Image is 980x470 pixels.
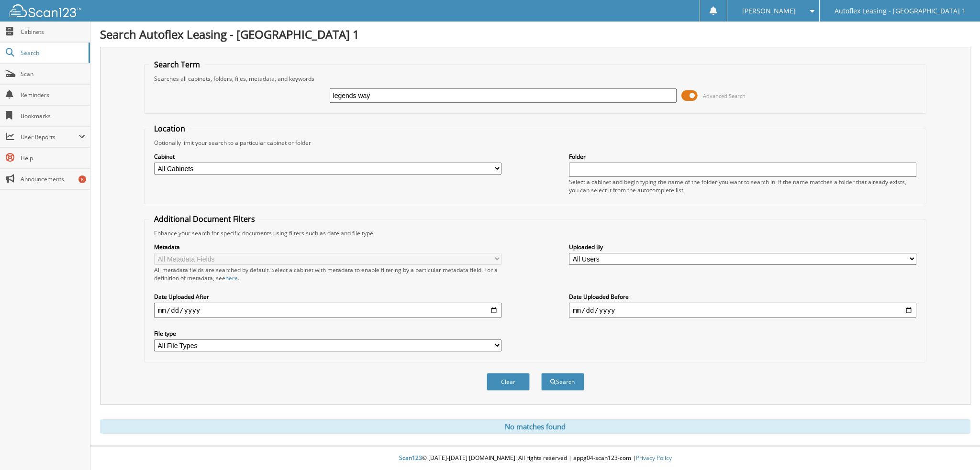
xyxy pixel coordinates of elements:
span: Autoflex Leasing - [GEOGRAPHIC_DATA] 1 [835,8,966,14]
span: Advanced Search [703,92,746,99]
label: Cabinet [154,153,501,161]
button: Search [541,373,584,391]
div: © [DATE]-[DATE] [DOMAIN_NAME]. All rights reserved | appg04-scan123-com | [90,447,980,470]
div: Select a cabinet and begin typing the name of the folder you want to search in. If the name match... [569,178,916,194]
label: Folder [569,153,916,161]
legend: Location [149,123,190,134]
img: scan123-logo-white.svg [10,4,81,17]
div: Searches all cabinets, folders, files, metadata, and keywords [149,75,921,83]
span: User Reports [21,133,78,141]
label: File type [154,329,501,338]
span: Scan [21,70,85,78]
h1: Search Autoflex Leasing - [GEOGRAPHIC_DATA] 1 [100,26,970,42]
span: Bookmarks [21,112,85,120]
button: Clear [487,373,530,391]
div: No matches found [100,419,970,434]
div: Optionally limit your search to a particular cabinet or folder [149,139,921,147]
input: end [569,303,916,318]
span: Scan123 [399,454,422,462]
div: Enhance your search for specific documents using filters such as date and file type. [149,229,921,237]
span: Announcements [21,175,85,183]
span: Cabinets [21,28,85,36]
legend: Search Term [149,59,205,70]
label: Date Uploaded Before [569,293,916,301]
span: Search [21,49,84,57]
a: here [225,274,238,282]
a: Privacy Policy [636,454,672,462]
span: Reminders [21,91,85,99]
legend: Additional Document Filters [149,214,260,224]
label: Uploaded By [569,243,916,251]
div: All metadata fields are searched by default. Select a cabinet with metadata to enable filtering b... [154,266,501,282]
label: Date Uploaded After [154,293,501,301]
label: Metadata [154,243,501,251]
span: Help [21,154,85,162]
input: start [154,303,501,318]
span: [PERSON_NAME] [742,8,796,14]
div: 6 [78,175,86,183]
